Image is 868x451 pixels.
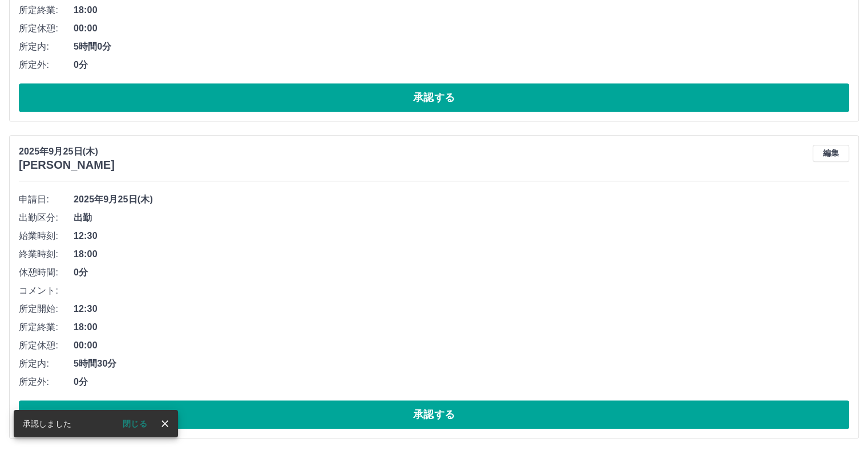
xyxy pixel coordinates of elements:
[114,415,156,432] button: 閉じる
[19,320,74,334] span: 所定終業:
[74,193,849,206] span: 2025年9月25日(木)
[19,3,74,17] span: 所定終業:
[74,302,849,316] span: 12:30
[19,193,74,206] span: 申請日:
[19,229,74,243] span: 始業時刻:
[74,22,849,35] span: 00:00
[19,302,74,316] span: 所定開始:
[19,40,74,54] span: 所定内:
[156,415,173,432] button: close
[74,58,849,72] span: 0分
[74,357,849,371] span: 5時間30分
[23,413,71,434] div: 承認しました
[74,40,849,54] span: 5時間0分
[19,58,74,72] span: 所定外:
[19,211,74,225] span: 出勤区分:
[19,247,74,261] span: 終業時刻:
[19,284,74,298] span: コメント:
[19,375,74,389] span: 所定外:
[74,339,849,352] span: 00:00
[19,400,849,429] button: 承認する
[19,22,74,35] span: 所定休憩:
[19,159,115,172] h3: [PERSON_NAME]
[19,339,74,352] span: 所定休憩:
[74,266,849,279] span: 0分
[74,229,849,243] span: 12:30
[19,145,115,159] p: 2025年9月25日(木)
[19,357,74,371] span: 所定内:
[74,211,849,225] span: 出勤
[74,3,849,17] span: 18:00
[74,320,849,334] span: 18:00
[74,247,849,261] span: 18:00
[19,266,74,279] span: 休憩時間:
[74,375,849,389] span: 0分
[813,145,849,162] button: 編集
[19,83,849,112] button: 承認する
